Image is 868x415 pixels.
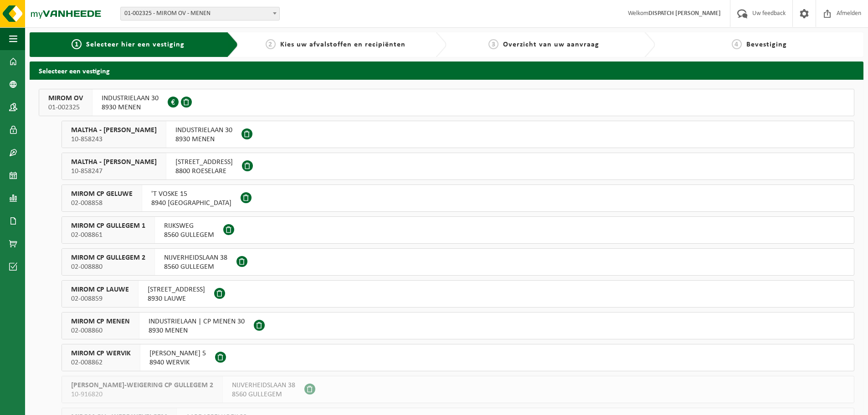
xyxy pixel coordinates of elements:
[62,280,854,307] button: MIROM CP LAUWE 02-008859 [STREET_ADDRESS]8930 LAUWE
[71,126,157,135] span: MALTHA - [PERSON_NAME]
[48,94,83,103] span: MIROM OV
[266,39,276,49] span: 2
[72,39,82,49] span: 1
[488,39,498,49] span: 3
[62,216,854,244] button: MIROM CP GULLEGEM 1 02-008861 RIJKSWEG8560 GULLEGEM
[149,326,245,335] span: 8930 MENEN
[149,317,245,326] span: INDUSTRIELAAN | CP MENEN 30
[71,326,130,335] span: 02-008860
[71,135,157,144] span: 10-858243
[39,89,854,116] button: MIROM OV 01-002325 INDUSTRIELAAN 308930 MENEN
[71,199,133,208] span: 02-008858
[71,262,145,272] span: 02-008880
[71,390,213,399] span: 10-916820
[746,41,787,48] span: Bevestiging
[175,135,232,144] span: 8930 MENEN
[648,10,721,17] strong: DISPATCH [PERSON_NAME]
[62,184,854,212] button: MIROM CP GELUWE 02-008858 'T VOSKE 158940 [GEOGRAPHIC_DATA]
[102,94,159,103] span: INDUSTRIELAAN 30
[71,317,130,326] span: MIROM CP MENEN
[503,41,599,48] span: Overzicht van uw aanvraag
[71,158,157,167] span: MALTHA - [PERSON_NAME]
[164,231,214,240] span: 8560 GULLEGEM
[71,231,145,240] span: 02-008861
[280,41,406,48] span: Kies uw afvalstoffen en recipiënten
[71,253,145,262] span: MIROM CP GULLEGEM 2
[102,103,159,112] span: 8930 MENEN
[71,167,157,176] span: 10-858247
[121,7,279,20] span: 01-002325 - MIROM OV - MENEN
[71,221,145,231] span: MIROM CP GULLEGEM 1
[732,39,742,49] span: 4
[62,121,854,148] button: MALTHA - [PERSON_NAME] 10-858243 INDUSTRIELAAN 308930 MENEN
[62,344,854,371] button: MIROM CP WERVIK 02-008862 [PERSON_NAME] 58940 WERVIK
[148,285,205,294] span: [STREET_ADDRESS]
[86,41,185,48] span: Selecteer hier een vestiging
[164,221,214,231] span: RIJKSWEG
[164,262,227,272] span: 8560 GULLEGEM
[62,312,854,339] button: MIROM CP MENEN 02-008860 INDUSTRIELAAN | CP MENEN 308930 MENEN
[232,381,295,390] span: NIJVERHEIDSLAAN 38
[120,7,280,20] span: 01-002325 - MIROM OV - MENEN
[148,294,205,303] span: 8930 LAUWE
[149,349,206,358] span: [PERSON_NAME] 5
[164,253,227,262] span: NIJVERHEIDSLAAN 38
[62,248,854,276] button: MIROM CP GULLEGEM 2 02-008880 NIJVERHEIDSLAAN 388560 GULLEGEM
[71,285,129,294] span: MIROM CP LAUWE
[48,103,83,112] span: 01-002325
[232,390,295,399] span: 8560 GULLEGEM
[149,358,206,367] span: 8940 WERVIK
[30,61,863,79] h2: Selecteer een vestiging
[175,167,233,176] span: 8800 ROESELARE
[151,199,231,208] span: 8940 [GEOGRAPHIC_DATA]
[71,294,129,303] span: 02-008859
[151,190,231,199] span: 'T VOSKE 15
[175,126,232,135] span: INDUSTRIELAAN 30
[175,158,233,167] span: [STREET_ADDRESS]
[71,190,133,199] span: MIROM CP GELUWE
[62,153,854,180] button: MALTHA - [PERSON_NAME] 10-858247 [STREET_ADDRESS]8800 ROESELARE
[71,358,131,367] span: 02-008862
[71,349,131,358] span: MIROM CP WERVIK
[71,381,213,390] span: [PERSON_NAME]-WEIGERING CP GULLEGEM 2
